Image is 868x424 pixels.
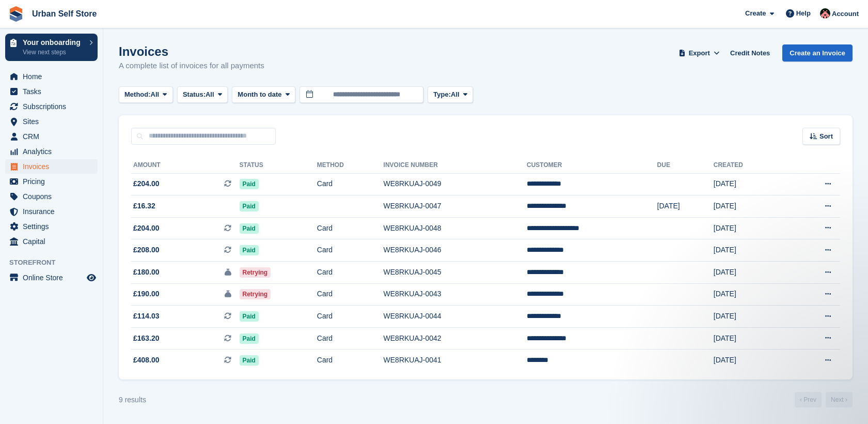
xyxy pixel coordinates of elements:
[5,129,98,144] a: menu
[714,350,786,371] td: [DATE]
[23,39,84,46] p: Your onboarding
[714,239,786,262] td: [DATE]
[782,44,853,62] a: Create an Invoice
[240,334,259,344] span: Paid
[5,144,98,159] a: menu
[240,157,317,174] th: Status
[133,223,160,234] span: £204.00
[131,157,240,174] th: Amount
[133,178,160,189] span: £204.00
[85,271,98,284] a: Preview store
[317,350,384,371] td: Card
[689,48,710,58] span: Export
[317,217,384,239] td: Card
[23,270,85,285] span: Online Store
[826,392,853,407] a: Next
[23,129,85,144] span: CRM
[384,239,527,262] td: WE8RKUAJ-0046
[23,84,85,99] span: Tasks
[384,217,527,239] td: WE8RKUAJ-0048
[23,189,85,204] span: Coupons
[240,223,259,234] span: Paid
[820,8,830,19] img: Josh Marshall
[124,89,151,100] span: Method:
[5,219,98,234] a: menu
[133,289,160,299] span: £190.00
[5,270,98,285] a: menu
[726,44,774,62] a: Credit Notes
[714,157,786,174] th: Created
[240,355,259,366] span: Paid
[133,267,160,278] span: £180.00
[384,262,527,284] td: WE8RKUAJ-0045
[317,239,384,262] td: Card
[133,245,160,255] span: £208.00
[384,195,527,218] td: WE8RKUAJ-0047
[317,262,384,284] td: Card
[714,262,786,284] td: [DATE]
[317,283,384,306] td: Card
[119,86,173,103] button: Method: All
[119,44,264,58] h1: Invoices
[240,267,271,278] span: Retrying
[793,392,855,407] nav: Page
[240,311,259,322] span: Paid
[9,258,103,268] span: Storefront
[133,201,155,211] span: £16.32
[714,306,786,328] td: [DATE]
[5,34,98,61] a: Your onboarding View next steps
[5,234,98,249] a: menu
[183,89,206,100] span: Status:
[133,355,160,366] span: £408.00
[23,144,85,159] span: Analytics
[238,89,281,100] span: Month to date
[28,5,101,22] a: Urban Self Store
[23,159,85,174] span: Invoices
[133,311,160,322] span: £114.03
[384,173,527,195] td: WE8RKUAJ-0049
[433,89,451,100] span: Type:
[5,204,98,219] a: menu
[240,179,259,189] span: Paid
[23,69,85,84] span: Home
[240,201,259,211] span: Paid
[5,99,98,114] a: menu
[714,217,786,239] td: [DATE]
[657,195,714,218] td: [DATE]
[133,333,160,344] span: £163.20
[23,234,85,249] span: Capital
[23,174,85,189] span: Pricing
[240,289,271,299] span: Retrying
[832,9,859,19] span: Account
[5,69,98,84] a: menu
[819,131,833,142] span: Sort
[151,89,160,100] span: All
[8,6,24,22] img: stora-icon-8386f47178a22dfd0bd8f6a31ec36ba5ce8667c1dd55bd0f319d3a0aa187defe.svg
[657,157,714,174] th: Due
[23,114,85,129] span: Sites
[23,219,85,234] span: Settings
[745,8,766,19] span: Create
[206,89,214,100] span: All
[527,157,657,174] th: Customer
[5,114,98,129] a: menu
[240,245,259,255] span: Paid
[232,86,295,103] button: Month to date
[714,173,786,195] td: [DATE]
[23,48,84,57] p: View next steps
[23,99,85,114] span: Subscriptions
[317,173,384,195] td: Card
[384,157,527,174] th: Invoice Number
[317,306,384,328] td: Card
[5,84,98,99] a: menu
[795,392,822,407] a: Previous
[5,174,98,189] a: menu
[384,350,527,371] td: WE8RKUAJ-0041
[384,306,527,328] td: WE8RKUAJ-0044
[5,189,98,204] a: menu
[384,283,527,306] td: WE8RKUAJ-0043
[317,327,384,350] td: Card
[714,283,786,306] td: [DATE]
[384,327,527,350] td: WE8RKUAJ-0042
[119,395,146,405] div: 9 results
